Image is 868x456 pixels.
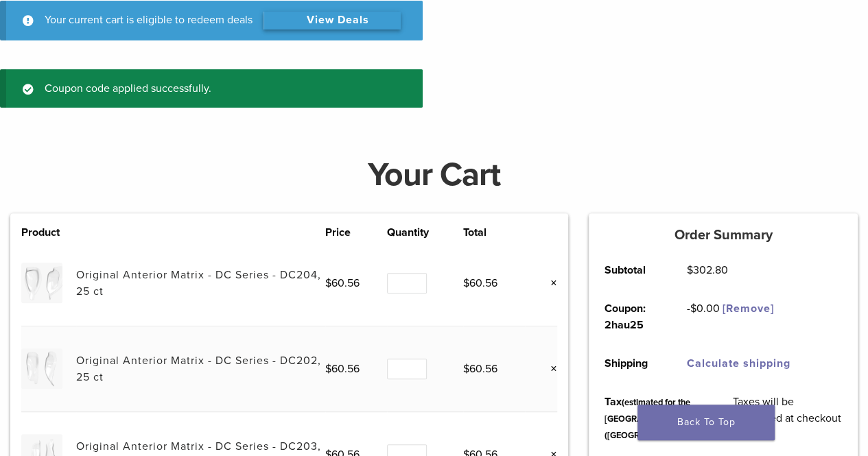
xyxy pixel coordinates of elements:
[463,224,526,241] th: Total
[325,276,360,290] bdi: 60.56
[21,224,76,241] th: Product
[589,383,716,454] th: Tax
[76,268,321,298] a: Original Anterior Matrix - DC Series - DC204, 25 ct
[687,263,693,277] span: $
[463,362,469,376] span: $
[690,302,696,315] span: $
[463,276,497,290] bdi: 60.56
[589,289,671,344] th: Coupon: 2hau25
[325,362,360,376] bdi: 60.56
[589,227,858,243] h5: Order Summary
[589,251,671,289] th: Subtotal
[21,263,62,303] img: Original Anterior Matrix - DC Series - DC204, 25 ct
[539,274,557,292] a: Remove this item
[637,405,775,440] a: Back To Top
[463,276,469,290] span: $
[717,383,858,454] td: Taxes will be calculated at checkout
[687,357,790,370] a: Calculate shipping
[76,354,321,384] a: Original Anterior Matrix - DC Series - DC202, 25 ct
[387,224,463,241] th: Quantity
[589,344,671,383] th: Shipping
[463,362,497,376] bdi: 60.56
[539,360,557,378] a: Remove this item
[21,348,62,389] img: Original Anterior Matrix - DC Series - DC202, 25 ct
[605,397,701,441] small: (estimated for the [GEOGRAPHIC_DATA] ([GEOGRAPHIC_DATA]))
[690,302,720,315] span: 0.00
[723,302,774,315] a: Remove 2hau25 coupon
[325,362,331,376] span: $
[325,276,331,290] span: $
[325,224,388,241] th: Price
[687,263,728,277] bdi: 302.80
[671,289,789,344] td: -
[263,12,401,29] a: View Deals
